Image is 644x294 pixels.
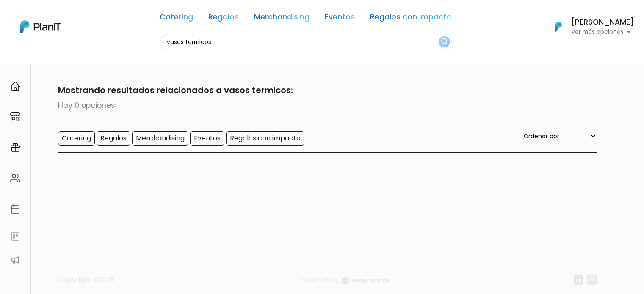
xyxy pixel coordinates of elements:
[226,131,304,146] input: Regalos con impacto
[48,84,597,96] p: Mostrando resultados relacionados a vasos termicos:
[325,14,355,24] a: Eventos
[10,143,20,153] img: campaigns-02234683943229c281be62815700db0a1741e53638e28bf9629b52c665b00959.svg
[160,14,193,24] a: Catering
[10,81,20,91] img: home-e721727adea9d79c4d83392d1f703f7f8bce08238fde08b1acbfd93340b81755.svg
[574,275,583,285] img: linkedin-cc7d2dbb1a16aff8e18f147ffe980d30ddd5d9e01409788280e63c91fc390ff4.svg
[58,275,115,291] p: Copyright ©2025
[160,34,452,50] input: Buscá regalos, desayunos, y más
[299,275,338,285] span: translation missing: es.layouts.footer.powered_by
[208,14,239,24] a: Regalos
[48,100,597,111] p: Hay 0 opciones
[10,204,20,214] img: calendar-87d922413cdce8b2cf7b7f5f62616a5cf9e4887200fb71536465627b3292af00.svg
[10,231,20,242] img: feedback-78b5a0c8f98aac82b08bfc38622c3050aee476f2c9584af64705fc4e61158814.svg
[571,29,634,35] p: Ver más opciones
[342,277,389,285] img: logo_eagerworks-044938b0bf012b96b195e05891a56339191180c2d98ce7df62ca656130a436fa.svg
[549,17,568,36] img: PlanIt Logo
[97,131,130,146] input: Regalos
[10,173,20,183] img: people-662611757002400ad9ed0e3c099ab2801c6687ba6c219adb57efc949bc21e19d.svg
[370,14,452,24] a: Regalos con impacto
[132,131,188,146] input: Merchandising
[299,275,389,291] a: Powered By
[10,255,20,265] img: partners-52edf745621dab592f3b2c58e3bca9d71375a7ef29c3b500c9f145b62cc070d4.svg
[58,131,95,146] input: Catering
[587,275,597,285] img: instagram-7ba2a2629254302ec2a9470e65da5de918c9f3c9a63008f8abed3140a32961bf.svg
[441,38,448,46] img: search_button-432b6d5273f82d61273b3651a40e1bd1b912527efae98b1b7a1b2c0702e16a8d.svg
[190,131,224,146] input: Eventos
[10,112,20,122] img: marketplace-4ceaa7011d94191e9ded77b95e3339b90024bf715f7c57f8cf31f2d8c509eaba.svg
[20,20,61,33] img: PlanIt Logo
[544,16,634,38] button: PlanIt Logo [PERSON_NAME] Ver más opciones
[571,19,634,26] h6: [PERSON_NAME]
[254,14,310,24] a: Merchandising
